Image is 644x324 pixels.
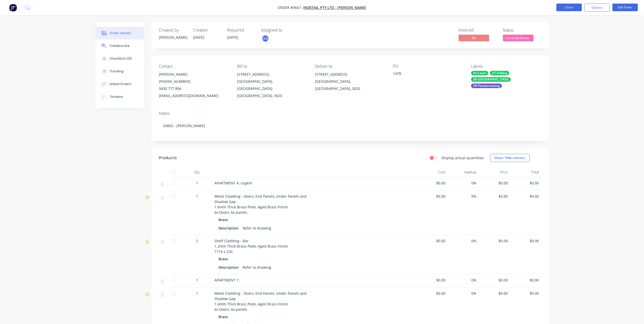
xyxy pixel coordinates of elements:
span: $0.00 [418,291,446,296]
span: 2 [196,238,198,244]
div: 24065 - [PERSON_NAME] [159,118,541,133]
div: Products [159,155,177,161]
span: 1 [196,180,198,186]
span: 1 [196,291,198,296]
span: $0.00 [418,277,446,283]
div: [GEOGRAPHIC_DATA], [GEOGRAPHIC_DATA], [GEOGRAPHIC_DATA], 3020 [237,78,307,99]
div: [PERSON_NAME][PHONE_NUMBER]0430 777 894[EMAIL_ADDRESS][DOMAIN_NAME] [159,71,229,99]
div: PO [393,64,463,69]
button: Order details [95,27,144,39]
div: Contact [159,64,229,69]
span: 0% [449,277,477,283]
div: Description [219,264,241,271]
div: 1478 [393,71,457,78]
span: $0.00 [512,238,539,244]
label: Display actual quantities [442,155,484,160]
div: Refer to drawing [241,264,273,271]
div: Assigned to [262,28,312,33]
div: Collaborate [109,44,130,48]
img: Factory [9,4,17,11]
span: [DATE] [193,35,204,40]
span: Shelf Cladding - Bar 1.2mm Thick Brass Plate, Aged Brass Finish 1714 x 220 [215,238,288,254]
span: Metal Cladding - Doors, End Panels, Under Panels and Shadow Gap 1.6mm Thick Brass Plate, Aged Bra... [215,291,307,312]
div: [STREET_ADDRESS] [315,71,385,78]
button: Show / Hide columns [490,154,530,162]
span: [DATE] [227,35,239,40]
div: [PHONE_NUMBER] [159,78,229,85]
div: [STREET_ADDRESS][GEOGRAPHIC_DATA], [GEOGRAPHIC_DATA], 3020 [315,71,385,92]
button: Options [584,4,610,12]
span: $0.00 [512,291,539,296]
div: Brass [219,216,230,223]
span: $0.00 [512,180,539,186]
div: A8-[GEOGRAPHIC_DATA] [471,77,511,82]
span: 1 [196,194,198,199]
div: Labels [471,64,541,69]
button: Tracking [95,65,144,78]
div: Required [227,28,255,33]
span: APARTMENT 4: urgent [215,181,252,185]
span: 0% [449,291,477,296]
span: $0.00 [481,194,508,199]
span: $0.00 [418,194,446,199]
div: Total [510,167,541,177]
span: APARTMENT 1: [215,278,240,282]
div: [STREET_ADDRESS] [237,71,307,78]
button: Timeline [95,90,144,103]
span: 0% [449,180,477,186]
div: [PERSON_NAME] [159,71,229,78]
div: 0430 777 894 [159,85,229,92]
span: Currently Outso... [503,35,533,41]
span: $0.00 [512,194,539,199]
div: Refer to drawing [241,224,273,232]
div: Qty [182,167,213,177]
div: Price [479,167,510,177]
div: Invoiced [459,28,497,33]
span: $0.00 [481,291,508,296]
div: Bill to [237,64,307,69]
div: [STREET_ADDRESS][GEOGRAPHIC_DATA], [GEOGRAPHIC_DATA], [GEOGRAPHIC_DATA], 3020 [237,71,307,99]
div: Status [503,28,541,33]
span: 0% [449,238,477,244]
a: Indetail Pty Ltd - [PERSON_NAME] [304,5,366,10]
div: A7-Folding [490,71,509,75]
div: [GEOGRAPHIC_DATA], [GEOGRAPHIC_DATA], 3020 [315,78,385,92]
button: Collaborate [95,39,144,52]
span: Order #3667 - [278,5,304,10]
div: Timeline [109,94,123,99]
div: Description [219,224,241,232]
div: Markup [447,167,479,177]
span: Metal Cladding - Doors, End Panels, Under Panels and Shadow Gap 1.6mm Thick Brass Plate, Aged Bra... [215,194,307,215]
div: A3-Laser [471,71,488,75]
div: A9-Powdercoating [471,84,502,88]
div: Linked Orders [109,82,131,86]
div: Deliver to [315,64,385,69]
div: Checklists 0/0 [109,56,132,61]
div: [EMAIL_ADDRESS][DOMAIN_NAME] [159,92,229,99]
div: Notes [159,111,541,116]
div: [PERSON_NAME] [159,35,187,40]
div: Cost [416,167,448,177]
button: GS [262,35,269,42]
button: Close [556,4,582,11]
span: 0% [449,194,477,199]
div: Created [193,28,221,33]
div: Created by [159,28,187,33]
button: Currently Outso... [503,35,533,42]
div: Order details [109,31,131,35]
span: $0.00 [481,277,508,283]
span: $0.00 [512,277,539,283]
button: Edit Order [612,4,638,11]
button: Checklists 0/0 [95,52,144,65]
span: $0.00 [481,238,508,244]
button: Linked Orders [95,78,144,90]
span: $0.00 [418,180,446,186]
span: $0.00 [418,238,446,244]
span: No [459,35,489,41]
div: Tracking [109,69,124,74]
span: $0.00 [481,180,508,186]
div: Brass [219,313,230,320]
div: Brass [219,255,230,263]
